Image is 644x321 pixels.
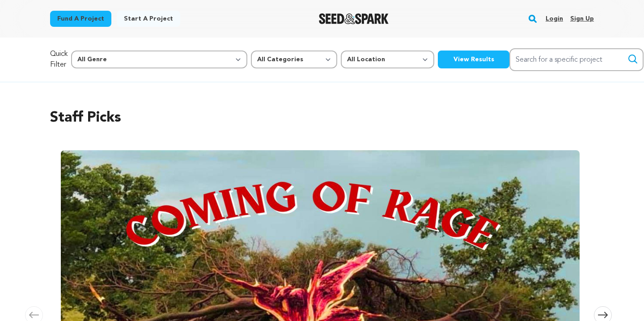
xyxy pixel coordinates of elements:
[319,13,389,24] a: Seed&Spark Homepage
[50,11,111,27] a: Fund a project
[50,107,594,129] h2: Staff Picks
[50,49,68,70] p: Quick Filter
[509,48,644,71] input: Search for a specific project
[438,51,509,68] button: View Results
[570,12,594,26] a: Sign up
[546,12,563,26] a: Login
[117,11,180,27] a: Start a project
[319,13,389,24] img: Seed&Spark Logo Dark Mode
